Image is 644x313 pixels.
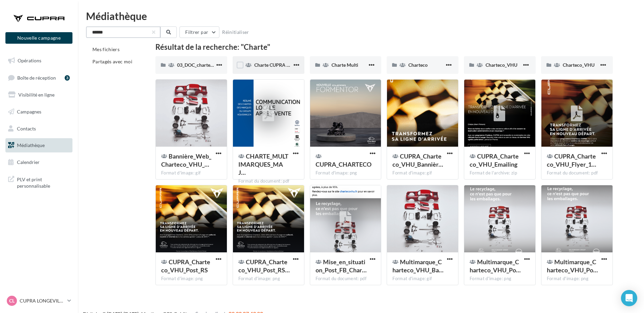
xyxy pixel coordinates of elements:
[238,258,290,274] span: CUPRA_Charteco_VHU_Post_RS - Mise en situation
[486,62,517,68] span: Charteco_VHU
[4,88,74,102] a: Visibilité en ligne
[17,159,40,165] span: Calendrier
[17,142,45,148] span: Médiathèque
[161,152,211,168] span: Bannière_Web_Charteco_VHU_Multimarque
[392,258,444,274] span: Multimarque_Charteco_VHU_Bannière_Web_300x600
[621,290,637,306] div: Open Intercom Messenger
[547,258,598,274] span: Multimarque_Charteco_VHU_Post_RS - Mise en situation
[408,62,428,68] span: Charteco
[92,59,132,64] span: Partagés avec moi
[547,170,607,176] div: Format du document: pdf
[161,276,221,282] div: Format d'image: png
[5,294,72,307] a: CL CUPRA LONGEVILLE LES [GEOGRAPHIC_DATA]
[4,172,74,192] a: PLV et print personnalisable
[161,258,210,274] span: CUPRA_Charteco_VHU_Post_RS
[331,62,358,68] span: Charte Multi
[547,152,596,168] span: CUPRA_Charteco_VHU_Flyer_148x210
[238,178,299,184] div: Format du document: pdf
[17,109,41,114] span: Campagnes
[4,122,74,136] a: Contacts
[20,297,65,304] p: CUPRA LONGEVILLE LES [GEOGRAPHIC_DATA]
[316,276,376,282] div: Format du document: pdf
[4,54,74,68] a: Opérations
[316,258,367,274] span: Mise_en_situation_Post_FB_Charteco_MULTIMARQUE
[470,152,519,168] span: CUPRA_Charteco_VHU_Emailing
[316,161,371,168] span: CUPRA_CHARTECO
[86,11,636,21] div: Médiathèque
[18,92,55,98] span: Visibilité en ligne
[4,138,74,152] a: Médiathèque
[238,152,288,176] span: CHARTE_MULTIMARQUES_MAJ_24
[155,43,613,51] div: Résultat de la recherche: "Charte"
[65,75,70,81] div: 3
[238,276,299,282] div: Format d'image: png
[547,276,607,282] div: Format d'image: png
[177,62,266,68] span: 03_DOC_charte graphique et GUIDELINES
[17,75,56,80] span: Boîte de réception
[4,70,74,85] a: Boîte de réception3
[219,28,252,36] button: Réinitialiser
[92,46,120,52] span: Mes fichiers
[392,276,453,282] div: Format d'image: gif
[18,58,41,63] span: Opérations
[392,152,443,168] span: CUPRA_Charteco_VHU_Bannière_Web_300x600
[470,276,530,282] div: Format d'image: png
[17,125,36,131] span: Contacts
[470,258,521,274] span: Multimarque_Charteco_VHU_Post_RS
[17,175,70,189] span: PLV et print personnalisable
[254,62,296,68] span: Charte CUPRA Care
[179,26,219,38] button: Filtrer par
[9,297,15,304] span: CL
[4,155,74,169] a: Calendrier
[470,170,530,176] div: Format de l'archive: zip
[5,32,72,44] button: Nouvelle campagne
[161,170,221,176] div: Format d'image: gif
[4,105,74,119] a: Campagnes
[316,170,376,176] div: Format d'image: png
[392,170,453,176] div: Format d'image: gif
[563,62,595,68] span: Charteco_VHU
